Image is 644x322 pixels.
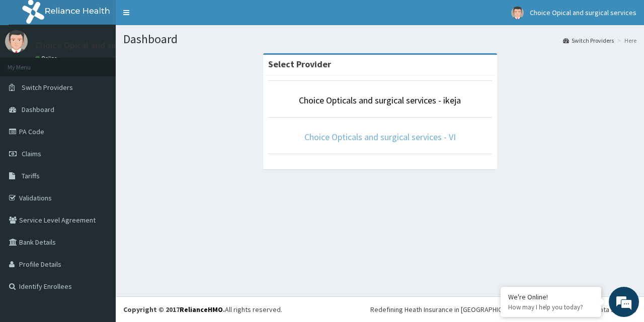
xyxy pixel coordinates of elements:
a: Switch Providers [563,36,614,45]
p: Choice Opical and surgical services [35,41,172,50]
a: Choice Opticals and surgical services - ikeja [299,94,461,106]
a: Online [35,55,59,62]
strong: Copyright © 2017 . [123,305,225,314]
span: Dashboard [22,105,54,114]
span: Claims [22,149,41,158]
img: User Image [5,30,28,53]
img: User Image [511,7,524,19]
footer: All rights reserved. [116,296,644,322]
a: RelianceHMO [180,305,223,314]
span: Choice Opical and surgical services [530,8,636,17]
div: Redefining Heath Insurance in [GEOGRAPHIC_DATA] using Telemedicine and Data Science! [370,304,636,314]
h1: Dashboard [123,33,636,46]
li: Here [615,36,636,45]
a: Choice Opticals and surgical services - VI [304,131,456,143]
p: How may I help you today? [508,303,594,311]
span: Tariffs [22,171,40,180]
div: We're Online! [508,292,594,301]
span: Switch Providers [22,83,73,92]
strong: Select Provider [268,58,331,70]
